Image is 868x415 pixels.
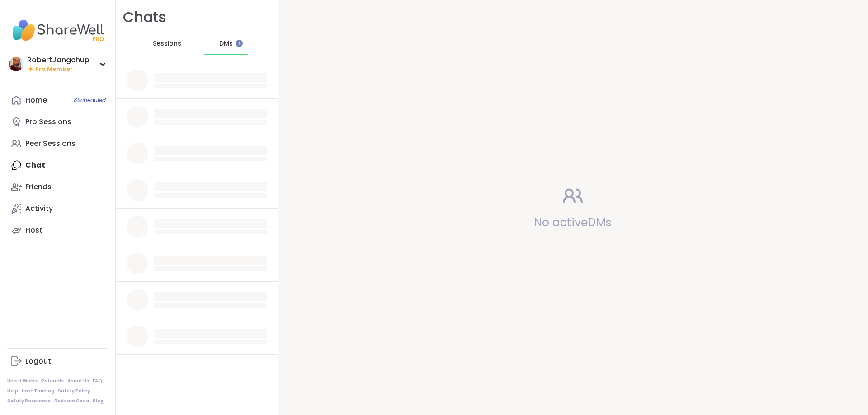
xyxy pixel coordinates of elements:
[54,398,89,404] a: Redeem Code
[25,225,42,235] div: Host
[7,133,108,154] a: Peer Sessions
[123,7,166,28] h1: Chats
[7,89,108,111] a: Home8Scheduled
[58,388,90,394] a: Safety Policy
[25,204,53,214] div: Activity
[93,378,102,384] a: FAQ
[25,117,71,127] div: Pro Sessions
[22,388,54,394] a: Host Training
[25,95,47,105] div: Home
[35,65,73,73] span: Pro Member
[93,398,104,404] a: Blog
[7,350,108,372] a: Logout
[41,378,64,384] a: Referrals
[219,39,233,48] span: DMs
[7,378,38,384] a: How It Works
[7,219,108,241] a: Host
[7,388,18,394] a: Help
[25,139,75,149] div: Peer Sessions
[27,55,90,65] div: RobertJangchup
[7,398,51,404] a: Safety Resources
[7,14,108,46] img: ShareWell Nav Logo
[534,214,612,230] span: No active DMs
[7,111,108,133] a: Pro Sessions
[9,57,24,71] img: RobertJangchup
[74,97,106,104] span: 8 Scheduled
[7,176,108,198] a: Friends
[153,39,181,48] span: Sessions
[236,40,243,47] iframe: Spotlight
[25,182,52,192] div: Friends
[25,356,51,366] div: Logout
[7,198,108,219] a: Activity
[67,378,89,384] a: About Us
